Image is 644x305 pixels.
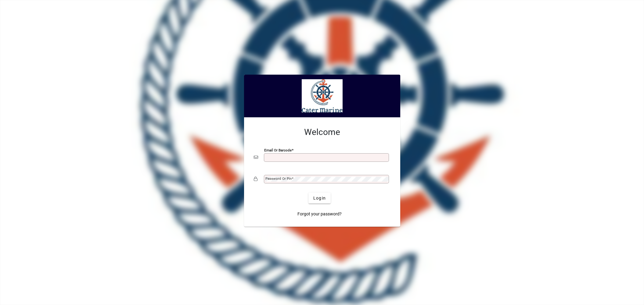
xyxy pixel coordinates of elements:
[265,176,292,181] mat-label: Password or Pin
[254,127,390,137] h2: Welcome
[295,208,344,219] a: Forgot your password?
[308,193,331,204] button: Login
[264,148,292,152] mat-label: Email or Barcode
[297,211,342,217] span: Forgot your password?
[313,195,326,201] span: Login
